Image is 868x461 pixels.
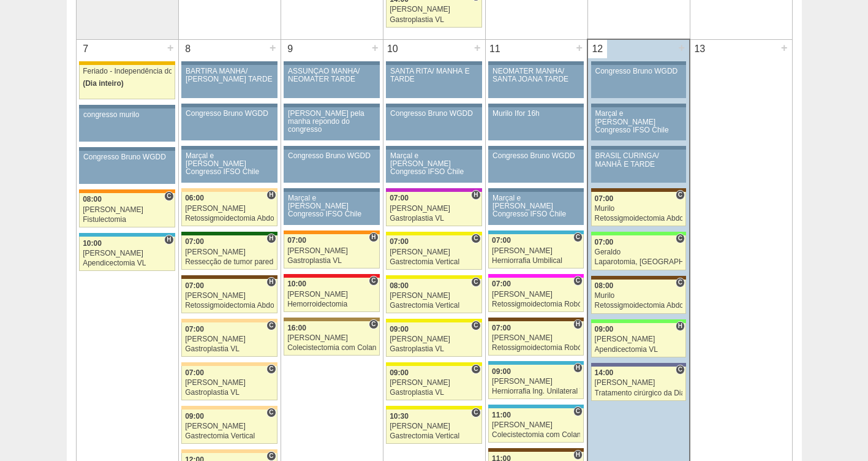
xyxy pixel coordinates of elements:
div: [PERSON_NAME] [595,379,683,387]
a: C 09:00 [PERSON_NAME] Gastroplastia VL [386,366,481,400]
div: Key: Vila Nova Star [591,363,686,367]
span: 09:00 [595,325,614,333]
div: Marçal e [PERSON_NAME] Congresso IFSO Chile [492,194,579,219]
span: Consultório [573,232,583,242]
a: C 14:00 [PERSON_NAME] Tratamento cirúrgico da Diástase do reto abdomem [591,367,686,401]
a: Congresso Bruno WGDD [79,151,175,184]
span: Consultório [471,408,480,417]
a: H 07:00 [PERSON_NAME] Gastroplastia VL [284,234,379,269]
div: [PERSON_NAME] [390,292,478,300]
div: Key: São Luiz - SCS [284,230,379,234]
div: Colecistectomia com Colangiografia VL [287,344,376,352]
div: + [472,40,483,56]
a: Marçal e [PERSON_NAME] Congresso IFSO Chile [284,192,379,225]
div: Colecistectomia com Colangiografia VL [492,431,580,439]
span: Hospital [573,450,583,460]
div: [PERSON_NAME] [390,248,478,256]
div: Key: Aviso [591,61,686,65]
div: [PERSON_NAME] [595,335,683,343]
div: Key: Aviso [488,61,584,65]
span: 06:00 [185,194,204,202]
span: 07:00 [595,238,614,246]
span: 09:00 [492,367,511,376]
div: Congresso Bruno WGDD [390,110,478,118]
div: Key: Bartira [181,188,277,192]
span: 07:00 [390,237,409,246]
span: (Dia inteiro) [83,79,124,88]
div: ASSUNÇÃO MANHÃ/ NEOMATER TARDE [288,67,376,83]
div: Key: Aviso [386,61,481,65]
div: Gastroplastia VL [185,389,274,397]
div: [PERSON_NAME] [390,6,478,13]
div: Key: Pro Matre [488,274,584,278]
div: Key: Santa Rita [386,319,481,322]
span: 08:00 [83,195,102,204]
div: SANTA RITA/ MANHÃ E TARDE [390,67,478,83]
div: Congresso Bruno WGDD [83,153,171,161]
span: Hospital [164,235,173,245]
div: Key: Santa Rita [386,275,481,279]
div: Ressecção de tumor parede abdominal pélvica [185,258,274,266]
div: BRASIL CURINGA/ MANHÃ E TARDE [595,152,682,168]
div: + [268,40,278,56]
a: H 07:00 [PERSON_NAME] Ressecção de tumor parede abdominal pélvica [181,235,277,270]
div: Gastroplastia VL [287,257,376,265]
span: 07:00 [185,325,204,333]
div: + [676,40,687,56]
div: Key: Bartira [181,319,277,322]
div: [PERSON_NAME] [185,379,274,387]
div: [PERSON_NAME] [287,334,376,342]
a: BARTIRA MANHÃ/ [PERSON_NAME] TARDE [181,65,277,98]
span: 16:00 [287,324,306,332]
span: 07:00 [185,368,204,377]
a: C 16:00 [PERSON_NAME] Colecistectomia com Colangiografia VL [284,321,379,356]
span: Consultório [471,321,480,330]
div: Key: Santa Joana [181,275,277,279]
div: 13 [690,40,709,58]
div: Gastrectomia Vertical [390,302,478,310]
div: Key: Bartira [181,406,277,410]
a: Marçal e [PERSON_NAME] Congresso IFSO Chile [591,107,686,140]
div: [PERSON_NAME] [492,334,580,342]
span: 08:00 [390,281,409,290]
div: Key: Aviso [181,146,277,150]
span: Consultório [676,190,685,200]
div: Key: Neomater [488,230,584,234]
div: [PERSON_NAME] [492,421,580,429]
span: 07:00 [390,194,409,202]
div: Key: Neomater [488,405,584,408]
div: Fistulectomia [83,216,172,224]
a: Marçal e [PERSON_NAME] Congresso IFSO Chile [386,150,481,183]
div: Key: Aviso [284,61,379,65]
div: Key: Aviso [79,105,175,109]
div: [PERSON_NAME] [83,250,172,257]
a: Congresso Bruno WGDD [181,107,277,140]
span: 07:00 [492,280,511,288]
div: + [165,40,176,56]
span: Consultório [676,278,685,288]
a: [PERSON_NAME] pela manha repondo do congresso [284,107,379,140]
div: Key: Aviso [284,146,379,150]
a: C 10:00 [PERSON_NAME] Hemorroidectomia [284,278,379,312]
a: H 07:00 [PERSON_NAME] Retossigmoidectomia Robótica [488,321,584,356]
div: Herniorrafia Umbilical [492,257,580,265]
div: Retossigmoidectomia Abdominal VL [595,215,683,223]
div: Key: Oswaldo Cruz Paulista [284,318,379,321]
a: H 07:00 [PERSON_NAME] Gastroplastia VL [386,192,481,226]
div: Key: Santa Maria [181,232,277,235]
div: [PERSON_NAME] [390,379,478,387]
span: Consultório [471,277,480,287]
span: Consultório [266,364,276,374]
div: [PERSON_NAME] [390,422,478,430]
div: Key: Santa Joana [488,448,584,452]
div: [PERSON_NAME] [492,247,580,255]
div: 8 [179,40,198,58]
div: + [574,40,584,56]
span: 07:00 [185,237,204,246]
a: Congresso Bruno WGDD [488,150,584,183]
div: Key: Santa Joana [488,318,584,321]
span: Hospital [471,190,480,200]
div: Herniorrafia Ing. Unilateral VL [492,387,580,395]
div: Marçal e [PERSON_NAME] Congresso IFSO Chile [390,152,478,177]
span: Hospital [676,321,685,331]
